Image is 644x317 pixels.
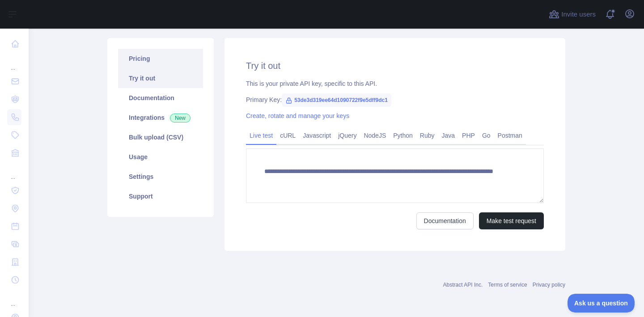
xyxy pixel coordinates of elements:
[118,186,203,206] a: Support
[458,128,479,143] a: PHP
[276,128,299,143] a: cURL
[246,128,276,143] a: Live test
[533,282,565,288] a: Privacy policy
[561,9,596,20] span: Invite users
[282,93,391,107] span: 53de3d319ee64d1090722f9e5dff9dc1
[118,68,203,88] a: Try it out
[416,128,438,143] a: Ruby
[7,163,21,181] div: ...
[443,282,483,288] a: Abstract API Inc.
[118,167,203,186] a: Settings
[246,59,544,72] h2: Try it out
[118,147,203,167] a: Usage
[170,114,191,123] span: New
[479,212,544,229] button: Make test request
[118,127,203,147] a: Bulk upload (CSV)
[547,7,597,21] button: Invite users
[299,128,335,143] a: Javascript
[118,108,203,127] a: Integrations New
[246,79,544,88] div: This is your private API key, specific to this API.
[488,282,527,288] a: Terms of service
[494,128,526,143] a: Postman
[7,290,21,308] div: ...
[246,112,349,119] a: Create, rotate and manage your keys
[479,128,494,143] a: Go
[246,95,544,104] div: Primary Key:
[416,212,474,229] a: Documentation
[7,54,21,72] div: ...
[390,128,416,143] a: Python
[335,128,360,143] a: jQuery
[118,49,203,68] a: Pricing
[360,128,390,143] a: NodeJS
[438,128,459,143] a: Java
[118,88,203,108] a: Documentation
[568,294,635,313] iframe: Toggle Customer Support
